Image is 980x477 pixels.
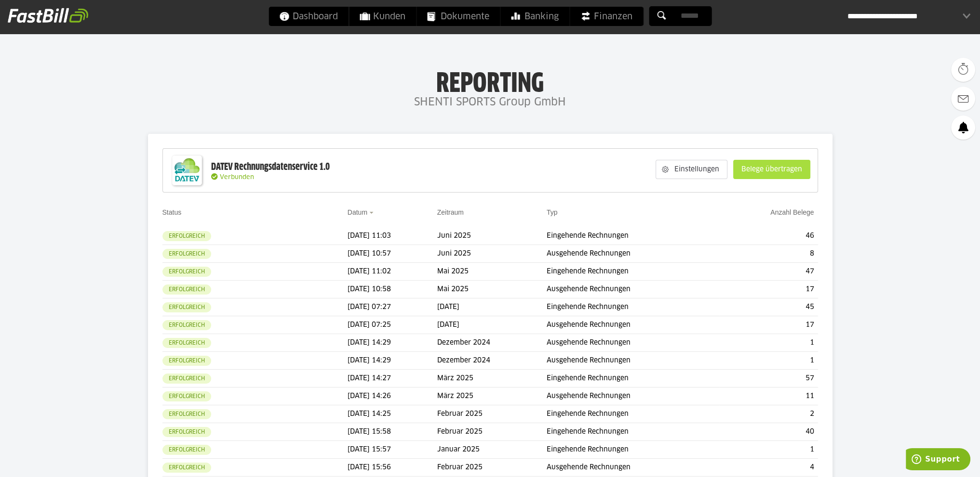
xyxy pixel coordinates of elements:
[720,227,818,245] td: 46
[360,7,405,26] span: Kunden
[720,423,818,441] td: 40
[720,316,818,334] td: 17
[437,405,547,423] td: Februar 2025
[162,249,211,259] sl-badge: Erfolgreich
[720,370,818,387] td: 57
[437,370,547,387] td: März 2025
[580,7,632,26] span: Finanzen
[547,208,558,216] a: Typ
[720,334,818,352] td: 1
[437,387,547,405] td: März 2025
[547,441,720,459] td: Eingehende Rechnungen
[770,208,814,216] a: Anzahl Belege
[437,281,547,298] td: Mai 2025
[162,231,211,241] sl-badge: Erfolgreich
[348,423,437,441] td: [DATE] 15:58
[162,409,211,419] sl-badge: Erfolgreich
[720,263,818,281] td: 47
[162,338,211,348] sl-badge: Erfolgreich
[348,227,437,245] td: [DATE] 11:03
[162,208,182,216] a: Status
[348,387,437,405] td: [DATE] 14:26
[437,441,547,459] td: Januar 2025
[547,405,720,423] td: Eingehende Rechnungen
[547,423,720,441] td: Eingehende Rechnungen
[348,208,367,216] a: Datum
[162,463,211,473] sl-badge: Erfolgreich
[348,352,437,370] td: [DATE] 14:29
[8,8,88,23] img: fastbill_logo_white.png
[162,374,211,384] sl-badge: Erfolgreich
[162,267,211,277] sl-badge: Erfolgreich
[369,212,376,214] img: sort_desc.gif
[416,7,500,26] a: Dokumente
[348,405,437,423] td: [DATE] 14:25
[906,448,970,472] iframe: Öffnet ein Widget, in dem Sie weitere Informationen finden
[348,459,437,477] td: [DATE] 15:56
[348,263,437,281] td: [DATE] 11:02
[279,7,338,26] span: Dashboard
[162,391,211,401] sl-badge: Erfolgreich
[720,441,818,459] td: 1
[162,284,211,295] sl-badge: Erfolgreich
[511,7,559,26] span: Banking
[349,7,416,26] a: Kunden
[547,316,720,334] td: Ausgehende Rechnungen
[720,405,818,423] td: 2
[162,356,211,366] sl-badge: Erfolgreich
[268,7,349,26] a: Dashboard
[547,281,720,298] td: Ausgehende Rechnungen
[547,298,720,316] td: Eingehende Rechnungen
[570,7,643,26] a: Finanzen
[720,298,818,316] td: 45
[547,263,720,281] td: Eingehende Rechnungen
[162,302,211,312] sl-badge: Erfolgreich
[500,7,569,26] a: Banking
[437,227,547,245] td: Juni 2025
[547,370,720,387] td: Eingehende Rechnungen
[547,352,720,370] td: Ausgehende Rechnungen
[348,298,437,316] td: [DATE] 07:27
[168,151,206,190] img: DATEV-Datenservice Logo
[162,427,211,437] sl-badge: Erfolgreich
[162,445,211,455] sl-badge: Erfolgreich
[162,320,211,330] sl-badge: Erfolgreich
[348,281,437,298] td: [DATE] 10:58
[96,68,884,93] h1: Reporting
[211,161,330,173] div: DATEV Rechnungsdatenservice 1.0
[656,160,727,179] sl-button: Einstellungen
[547,245,720,263] td: Ausgehende Rechnungen
[437,298,547,316] td: [DATE]
[437,352,547,370] td: Dezember 2024
[437,316,547,334] td: [DATE]
[437,459,547,477] td: Februar 2025
[547,459,720,477] td: Ausgehende Rechnungen
[437,245,547,263] td: Juni 2025
[348,334,437,352] td: [DATE] 14:29
[547,227,720,245] td: Eingehende Rechnungen
[437,263,547,281] td: Mai 2025
[348,370,437,387] td: [DATE] 14:27
[720,245,818,263] td: 8
[720,352,818,370] td: 1
[733,160,810,179] sl-button: Belege übertragen
[348,316,437,334] td: [DATE] 07:25
[437,208,464,216] a: Zeitraum
[437,423,547,441] td: Februar 2025
[720,459,818,477] td: 4
[220,174,254,180] span: Verbunden
[547,387,720,405] td: Ausgehende Rechnungen
[427,7,489,26] span: Dokumente
[720,387,818,405] td: 11
[348,441,437,459] td: [DATE] 15:57
[437,334,547,352] td: Dezember 2024
[348,245,437,263] td: [DATE] 10:57
[547,334,720,352] td: Ausgehende Rechnungen
[720,281,818,298] td: 17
